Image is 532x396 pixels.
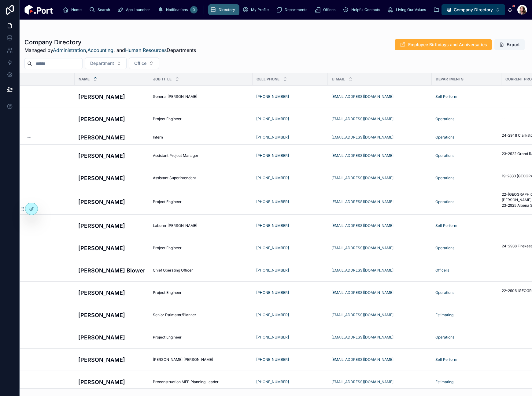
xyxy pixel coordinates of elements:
a: Senior Estimator/Planner [153,313,249,317]
a: [PERSON_NAME] [78,174,146,182]
a: Operations [435,117,498,121]
a: [PHONE_NUMBER] [256,335,324,340]
a: [EMAIL_ADDRESS][DOMAIN_NAME] [331,357,393,362]
a: [PHONE_NUMBER] [256,357,324,362]
h4: [PERSON_NAME] [78,133,146,142]
a: [EMAIL_ADDRESS][DOMAIN_NAME] [331,153,393,158]
a: [PHONE_NUMBER] [256,379,324,384]
span: Company Directory [454,7,493,13]
a: [PERSON_NAME] [78,289,146,297]
button: Select Button [441,4,505,15]
span: Self Perform [435,94,457,99]
span: Assistant Superintendent [153,176,196,180]
span: Department [90,60,114,66]
a: Living Our Values [386,4,430,15]
a: [EMAIL_ADDRESS][DOMAIN_NAME] [331,153,428,158]
a: [EMAIL_ADDRESS][DOMAIN_NAME] [331,199,428,204]
h4: [PERSON_NAME] [78,222,146,230]
a: Administration [53,47,86,53]
a: [PERSON_NAME] [78,356,146,364]
a: Operations [435,246,498,250]
a: Project Engineer [153,335,249,340]
a: [PERSON_NAME] [78,198,146,206]
button: Select Button [129,57,159,69]
div: 0 [190,6,198,13]
a: [PHONE_NUMBER] [256,176,289,180]
a: Estimating [435,313,453,317]
span: Preconstruction MEP Planning Leader [153,379,219,384]
span: Self Perform [435,223,457,228]
a: Operations [435,135,498,140]
a: Estimating [435,379,453,384]
a: [EMAIL_ADDRESS][DOMAIN_NAME] [331,117,428,121]
span: Name [79,77,90,82]
a: Operations [435,199,498,204]
a: [PERSON_NAME] [78,244,146,252]
span: Project Engineer [153,199,182,204]
a: [EMAIL_ADDRESS][DOMAIN_NAME] [331,379,428,384]
a: [PERSON_NAME] [78,378,146,386]
a: Notifications0 [156,4,199,15]
a: [PHONE_NUMBER] [256,268,324,273]
a: [PHONE_NUMBER] [256,153,289,158]
a: [PERSON_NAME] [78,311,146,319]
a: [PHONE_NUMBER] [256,153,324,158]
a: [PHONE_NUMBER] [256,135,324,140]
span: Project Engineer [153,117,182,121]
a: [EMAIL_ADDRESS][DOMAIN_NAME] [331,176,393,180]
a: Project Engineer [153,199,249,204]
a: [PHONE_NUMBER] [256,313,289,317]
span: General [PERSON_NAME] [153,94,197,99]
a: Assistant Project Manager [153,153,249,158]
a: [PERSON_NAME] [78,152,146,160]
span: Employee Birthdays and Anniversaries [408,42,487,48]
span: Home [71,7,82,12]
a: Operations [435,335,454,340]
a: [PHONE_NUMBER] [256,176,324,180]
a: [EMAIL_ADDRESS][DOMAIN_NAME] [331,135,428,140]
a: [EMAIL_ADDRESS][DOMAIN_NAME] [331,135,393,139]
a: Departments [274,4,312,15]
a: Self Perform [435,94,498,99]
h4: [PERSON_NAME] [78,333,146,342]
span: Departments [436,77,464,82]
span: My Profile [251,7,269,12]
a: [PHONE_NUMBER] [256,357,289,362]
a: Laborer [PERSON_NAME] [153,223,249,228]
a: [EMAIL_ADDRESS][DOMAIN_NAME] [331,268,428,273]
span: Office [134,60,146,66]
a: [EMAIL_ADDRESS][DOMAIN_NAME] [331,290,393,295]
span: Senior Estimator/Planner [153,313,196,317]
a: [PERSON_NAME] [PERSON_NAME] [153,357,249,362]
a: [EMAIL_ADDRESS][DOMAIN_NAME] [331,94,393,99]
a: Home [61,4,86,15]
a: Chief Operating Officer [153,268,249,273]
a: [EMAIL_ADDRESS][DOMAIN_NAME] [331,290,428,295]
a: Officers [435,268,449,273]
a: [EMAIL_ADDRESS][DOMAIN_NAME] [331,357,428,362]
span: Operations [435,135,454,140]
a: Operations [435,199,454,204]
a: General [PERSON_NAME] [153,94,249,99]
a: [PHONE_NUMBER] [256,223,289,228]
a: Project Engineer [153,117,249,121]
a: Accounting [87,47,113,53]
a: [PHONE_NUMBER] [256,94,289,99]
span: [PERSON_NAME] [PERSON_NAME] [153,357,213,362]
span: Project Engineer [153,335,182,340]
span: Operations [435,117,454,121]
a: Assistant Superintendent [153,176,249,180]
a: [PHONE_NUMBER] [256,290,289,295]
h4: [PERSON_NAME] [78,93,146,101]
a: [PHONE_NUMBER] [256,117,324,121]
a: [EMAIL_ADDRESS][DOMAIN_NAME] [331,223,393,228]
span: Intern [153,135,163,140]
a: -- [27,135,71,140]
a: [PERSON_NAME] [78,115,146,123]
span: E-Mail [332,77,345,82]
